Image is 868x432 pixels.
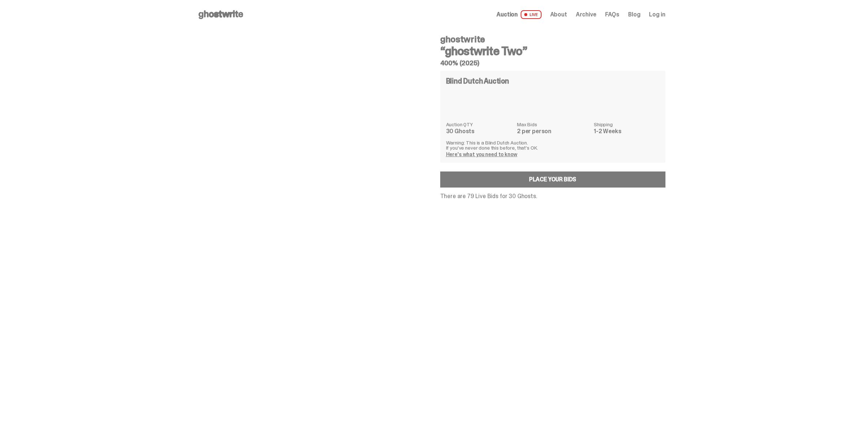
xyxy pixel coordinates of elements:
[550,12,567,18] a: About
[440,193,665,199] p: There are 79 Live Bids for 30 Ghosts.
[440,60,665,66] h5: 400% (2025)
[497,12,518,18] span: Auction
[446,77,509,85] h4: Blind Dutch Auction
[628,12,640,18] a: Blog
[605,12,619,18] a: FAQs
[446,128,513,134] dd: 30 Ghosts
[440,35,665,44] h4: ghostwrite
[517,122,589,127] dt: Max Bids
[576,12,596,18] a: Archive
[440,45,665,57] h3: “ghostwrite Two”
[521,10,541,19] span: LIVE
[649,12,665,18] a: Log in
[594,128,659,134] dd: 1-2 Weeks
[446,140,660,150] p: Warning: This is a Blind Dutch Auction. If you’ve never done this before, that’s OK.
[440,171,665,188] a: Place your Bids
[594,122,659,127] dt: Shipping
[497,10,541,19] a: Auction LIVE
[446,151,517,158] a: Here's what you need to know
[446,122,513,127] dt: Auction QTY
[517,128,589,134] dd: 2 per person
